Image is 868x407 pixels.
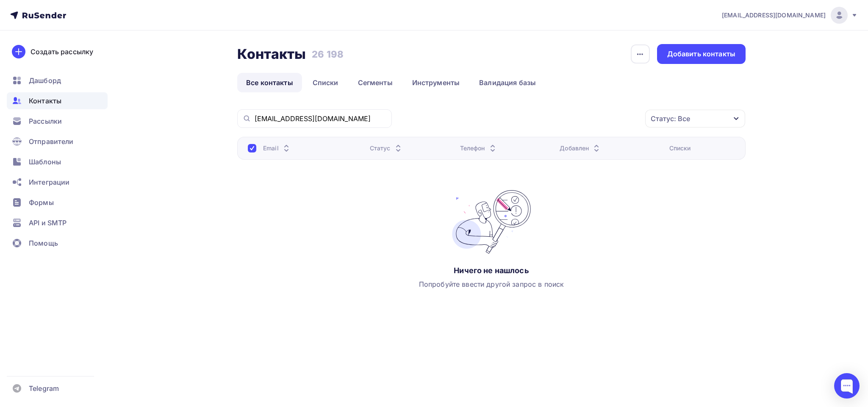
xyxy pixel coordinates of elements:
[29,218,67,228] span: API и SMTP
[263,144,291,152] div: Email
[7,133,108,150] a: Отправители
[651,114,690,124] div: Статус: Все
[560,144,602,152] div: Добавлен
[460,144,498,152] div: Телефон
[304,73,347,92] a: Списки
[31,47,93,57] div: Создать рассылку
[29,383,59,393] span: Telegram
[667,49,735,59] div: Добавить контакты
[29,157,61,167] span: Шаблоны
[454,266,529,276] div: Ничего не нашлось
[403,73,469,92] a: Инструменты
[669,144,691,152] div: Списки
[29,197,54,208] span: Формы
[722,11,826,19] span: [EMAIL_ADDRESS][DOMAIN_NAME]
[312,48,344,60] h3: 26 198
[419,279,564,289] div: Попробуйте ввести другой запрос в поиск
[237,46,306,63] h2: Контакты
[645,109,746,128] button: Статус: Все
[7,113,108,130] a: Рассылки
[7,72,108,89] a: Дашборд
[370,144,403,152] div: Статус
[7,92,108,109] a: Контакты
[29,136,74,147] span: Отправители
[7,153,108,170] a: Шаблоны
[349,73,402,92] a: Сегменты
[722,7,858,24] a: [EMAIL_ADDRESS][DOMAIN_NAME]
[7,194,108,211] a: Формы
[29,96,61,106] span: Контакты
[29,75,61,86] span: Дашборд
[29,238,58,248] span: Помощь
[470,73,545,92] a: Валидация базы
[237,73,302,92] a: Все контакты
[29,177,69,187] span: Интеграции
[29,116,62,126] span: Рассылки
[255,114,387,123] input: Поиск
